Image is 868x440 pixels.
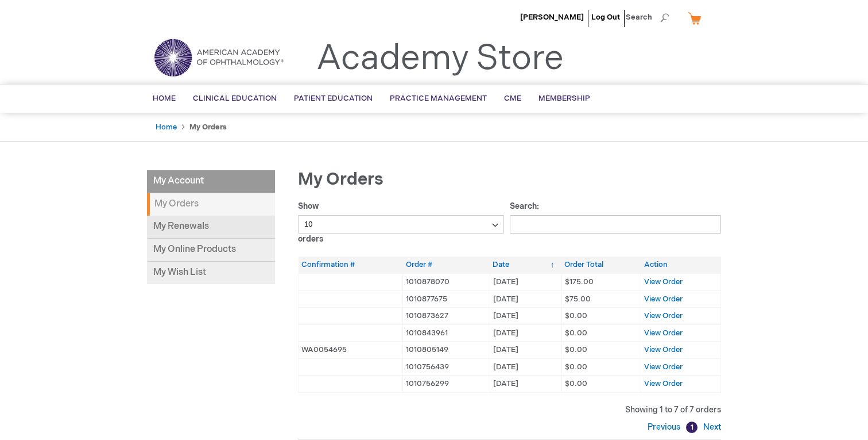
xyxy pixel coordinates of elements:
label: Search: [510,201,722,229]
td: 1010756439 [403,358,490,376]
td: [DATE] [490,273,561,290]
td: 1010877675 [403,290,490,308]
div: Showing 1 to 7 of 7 orders [298,404,721,416]
a: View Order [644,328,683,338]
span: $0.00 [565,311,587,320]
span: CME [504,94,521,103]
th: Order #: activate to sort column ascending [403,257,490,273]
td: 1010878070 [403,273,490,290]
input: Search: [510,215,722,234]
span: $0.00 [565,362,587,372]
td: 1010756299 [403,376,490,393]
a: Previous [648,422,683,432]
td: [DATE] [490,358,561,376]
td: [DATE] [490,324,561,342]
td: [DATE] [490,376,561,393]
a: Next [700,422,721,432]
a: Log Out [591,13,620,22]
td: 1010843961 [403,324,490,342]
a: 1 [686,422,697,433]
a: My Wish List [147,262,275,284]
span: Practice Management [390,94,487,103]
label: Show orders [298,201,504,244]
strong: My Orders [189,123,227,132]
span: Patient Education [294,94,373,103]
a: View Order [644,311,683,320]
td: WA0054695 [299,342,403,359]
a: Academy Store [316,38,564,79]
a: View Order [644,379,683,388]
a: My Renewals [147,216,275,239]
a: View Order [644,345,683,354]
a: View Order [644,362,683,372]
a: [PERSON_NAME] [520,13,584,22]
span: $75.00 [565,294,591,304]
td: 1010873627 [403,308,490,325]
td: [DATE] [490,342,561,359]
strong: My Orders [147,193,275,216]
th: Confirmation #: activate to sort column ascending [299,257,403,273]
span: $0.00 [565,379,587,388]
span: Search [626,6,669,29]
span: $175.00 [565,277,594,286]
span: Membership [538,94,590,103]
th: Action: activate to sort column ascending [641,257,721,273]
span: My Orders [298,169,383,190]
span: Clinical Education [193,94,277,103]
span: $0.00 [565,345,587,354]
td: [DATE] [490,290,561,308]
a: Home [156,123,177,132]
td: [DATE] [490,308,561,325]
a: My Online Products [147,239,275,262]
span: Home [153,94,176,103]
td: 1010805149 [403,342,490,359]
th: Order Total: activate to sort column ascending [561,257,641,273]
a: View Order [644,294,683,304]
th: Date: activate to sort column ascending [490,257,561,273]
a: View Order [644,277,683,286]
select: Showorders [298,215,504,234]
span: $0.00 [565,328,587,338]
